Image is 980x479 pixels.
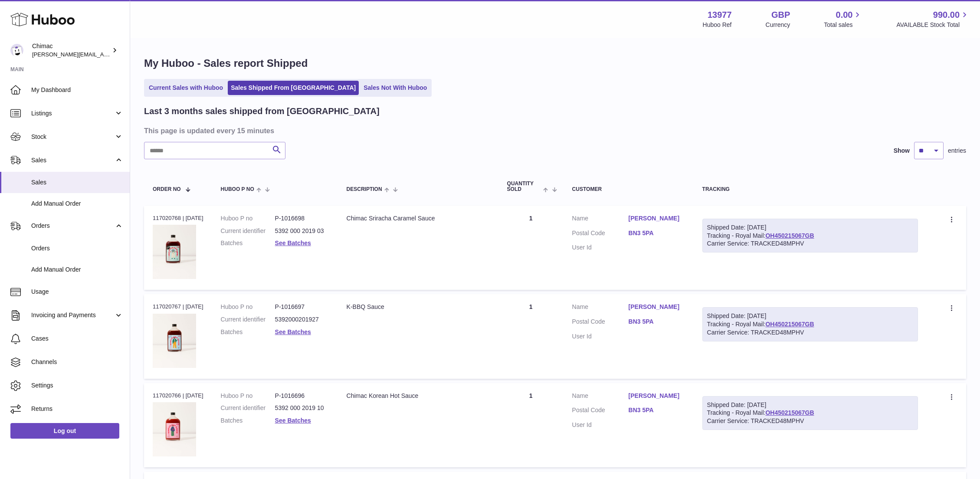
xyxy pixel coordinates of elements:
a: BN3 5PA [629,229,685,237]
a: Sales Shipped From [GEOGRAPHIC_DATA] [228,81,359,95]
h3: This page is updated every 15 minutes [144,126,964,135]
img: 1729760108.jpg [153,314,196,368]
div: Chimac Korean Hot Sauce [347,392,490,400]
span: Add Manual Order [31,266,123,274]
span: Returns [31,405,123,413]
div: K-BBQ Sauce [347,303,490,311]
strong: GBP [771,9,790,21]
a: [PERSON_NAME] [629,392,685,400]
div: Currency [766,21,790,29]
a: See Batches [275,239,311,246]
span: Quantity Sold [507,181,541,192]
span: Total sales [824,21,862,29]
span: Cases [31,335,123,343]
h1: My Huboo - Sales report Shipped [144,56,966,70]
dt: Batches [221,328,275,336]
a: Log out [10,423,119,439]
span: Channels [31,358,123,366]
dd: 5392 000 2019 10 [275,404,329,412]
div: Shipped Date: [DATE] [707,401,914,409]
img: 1729760235.jpg [153,225,196,279]
div: Tracking - Royal Mail: [702,219,918,253]
a: OH450215067GB [765,321,814,328]
dt: User Id [572,243,629,252]
dd: P-1016696 [275,392,329,400]
dd: 5392 000 2019 03 [275,227,329,235]
span: My Dashboard [31,86,123,94]
span: Orders [31,244,123,253]
dd: 5392000201927 [275,315,329,324]
div: Tracking - Royal Mail: [702,396,918,430]
span: Usage [31,288,123,296]
span: Description [347,187,382,192]
a: 0.00 Total sales [824,9,862,29]
span: Stock [31,133,114,141]
img: ellen@chimac.ie [10,44,23,57]
span: entries [948,147,966,155]
td: 1 [498,294,564,378]
div: Tracking - Royal Mail: [702,307,918,341]
label: Show [894,147,910,155]
span: Order No [153,187,181,192]
a: BN3 5PA [629,318,685,326]
span: Sales [31,156,114,164]
a: Sales Not With Huboo [361,81,430,95]
dt: User Id [572,421,629,429]
span: 990.00 [933,9,960,21]
a: OH450215067GB [765,232,814,239]
span: 0.00 [836,9,853,21]
span: AVAILABLE Stock Total [896,21,970,29]
span: [PERSON_NAME][EMAIL_ADDRESS][DOMAIN_NAME] [32,51,174,58]
div: Carrier Service: TRACKED48MPHV [707,328,914,337]
td: 1 [498,206,564,290]
a: BN3 5PA [629,406,685,414]
a: [PERSON_NAME] [629,214,685,223]
dt: Postal Code [572,406,629,417]
span: Settings [31,381,123,390]
div: Customer [572,187,685,192]
dd: P-1016698 [275,214,329,223]
div: Shipped Date: [DATE] [707,223,914,232]
dt: Batches [221,417,275,425]
span: Huboo P no [221,187,254,192]
dt: Name [572,392,629,402]
div: Carrier Service: TRACKED48MPHV [707,417,914,425]
dt: Current identifier [221,227,275,235]
div: Carrier Service: TRACKED48MPHV [707,239,914,248]
img: 1729759761.jpg [153,402,196,456]
div: Chimac Sriracha Caramel Sauce [347,214,490,223]
dt: Batches [221,239,275,247]
dt: Huboo P no [221,303,275,311]
div: 117020768 | [DATE] [153,214,203,222]
strong: 13977 [708,9,732,21]
td: 1 [498,383,564,467]
div: Shipped Date: [DATE] [707,312,914,320]
span: Invoicing and Payments [31,311,114,319]
span: Add Manual Order [31,200,123,208]
a: [PERSON_NAME] [629,303,685,311]
div: Chimac [32,42,110,59]
dt: Name [572,214,629,225]
dt: Postal Code [572,229,629,239]
a: See Batches [275,328,311,335]
dd: P-1016697 [275,303,329,311]
dt: User Id [572,332,629,341]
h2: Last 3 months sales shipped from [GEOGRAPHIC_DATA] [144,105,380,117]
span: Sales [31,178,123,187]
span: Orders [31,222,114,230]
a: See Batches [275,417,311,424]
dt: Current identifier [221,404,275,412]
a: OH450215067GB [765,409,814,416]
div: Tracking [702,187,918,192]
dt: Huboo P no [221,214,275,223]
dt: Current identifier [221,315,275,324]
a: Current Sales with Huboo [146,81,226,95]
dt: Postal Code [572,318,629,328]
div: Huboo Ref [703,21,732,29]
div: 117020766 | [DATE] [153,392,203,400]
a: 990.00 AVAILABLE Stock Total [896,9,970,29]
span: Listings [31,109,114,118]
div: 117020767 | [DATE] [153,303,203,311]
dt: Huboo P no [221,392,275,400]
dt: Name [572,303,629,313]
